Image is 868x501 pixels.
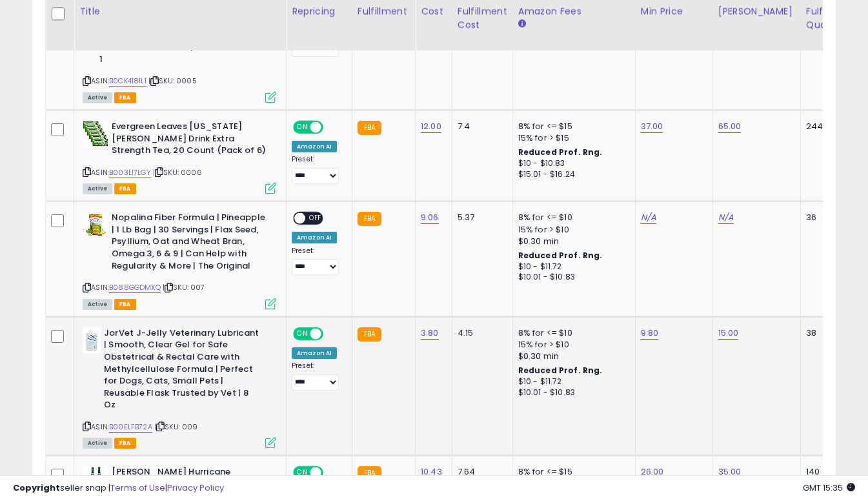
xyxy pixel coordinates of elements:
[167,482,224,494] a: Privacy Policy
[321,328,342,339] span: OFF
[641,211,656,224] a: N/A
[518,18,526,30] small: Amazon Fees.
[83,121,108,147] img: 61Or8BVe+rL._SL40_.jpg
[292,155,342,184] div: Preset:
[148,76,197,86] span: | SKU: 0005
[641,5,707,18] div: Min Price
[458,121,503,132] div: 7.4
[112,121,268,160] b: Evergreen Leaves [US_STATE] [PERSON_NAME] Drink Extra Strength Tea, 20 Count (Pack of 6)
[83,92,112,103] span: All listings currently available for purchase on Amazon
[83,212,276,307] div: ASIN:
[294,328,310,339] span: ON
[806,5,851,32] div: Fulfillable Quantity
[518,5,630,18] div: Amazon Fees
[114,438,136,449] span: FBA
[518,132,625,144] div: 15% for > $15
[518,272,625,283] div: $10.01 - $10.83
[421,327,439,340] a: 3.80
[110,482,165,494] a: Terms of Use
[421,120,441,133] a: 12.00
[358,121,381,135] small: FBA
[518,327,625,339] div: 8% for <= $10
[83,327,276,447] div: ASIN:
[518,158,625,169] div: $10 - $10.83
[806,212,846,223] div: 36
[104,327,261,414] b: JorVet J-Jelly Veterinary Lubricant | Smooth, Clear Gel for Safe Obstetrical & Rectal Care with M...
[641,120,663,133] a: 37.00
[421,5,447,18] div: Cost
[518,387,625,398] div: $10.01 - $10.83
[114,299,136,310] span: FBA
[518,224,625,236] div: 15% for > $10
[114,92,136,103] span: FBA
[806,121,846,132] div: 244
[358,327,381,342] small: FBA
[518,339,625,351] div: 15% for > $10
[112,212,268,275] b: Nopalina Fiber Formula | Pineapple | 1 Lb Bag | 30 Servings | Flax Seed, Psyllium, Oat and Wheat ...
[718,5,795,18] div: [PERSON_NAME]
[83,212,108,238] img: 41QA2KP1NZL._SL40_.jpg
[83,438,112,449] span: All listings currently available for purchase on Amazon
[83,183,112,194] span: All listings currently available for purchase on Amazon
[13,482,224,495] div: seller snap | |
[292,247,342,276] div: Preset:
[79,5,281,18] div: Title
[109,167,151,178] a: B003LI7LGY
[109,422,152,433] a: B00ELFB72A
[518,212,625,223] div: 8% for <= $10
[292,347,337,359] div: Amazon AI
[294,122,310,133] span: ON
[518,169,625,180] div: $15.01 - $16.24
[154,422,198,432] span: | SKU: 009
[518,351,625,362] div: $0.30 min
[718,211,734,224] a: N/A
[153,167,202,178] span: | SKU: 0006
[83,121,276,192] div: ASIN:
[641,327,659,340] a: 9.80
[163,282,205,292] span: | SKU: 007
[518,376,625,387] div: $10 - $11.72
[292,5,347,18] div: Repricing
[305,213,326,224] span: OFF
[458,5,507,32] div: Fulfillment Cost
[109,76,146,87] a: B0CK4181L1
[458,327,503,339] div: 4.15
[518,236,625,247] div: $0.30 min
[292,362,342,391] div: Preset:
[292,141,337,152] div: Amazon AI
[358,5,410,18] div: Fulfillment
[458,212,503,223] div: 5.37
[114,183,136,194] span: FBA
[358,212,381,226] small: FBA
[518,250,603,261] b: Reduced Prof. Rng.
[803,482,855,494] span: 2025-10-8 15:35 GMT
[292,232,337,243] div: Amazon AI
[718,120,742,133] a: 65.00
[13,482,60,494] strong: Copyright
[518,261,625,272] div: $10 - $11.72
[518,365,603,376] b: Reduced Prof. Rng.
[83,299,112,310] span: All listings currently available for purchase on Amazon
[718,327,739,340] a: 15.00
[806,327,846,339] div: 38
[518,121,625,132] div: 8% for <= $15
[421,211,439,224] a: 9.06
[83,327,101,353] img: 41WupLVcYvL._SL40_.jpg
[518,147,603,158] b: Reduced Prof. Rng.
[321,122,342,133] span: OFF
[109,282,161,293] a: B088GGDMXQ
